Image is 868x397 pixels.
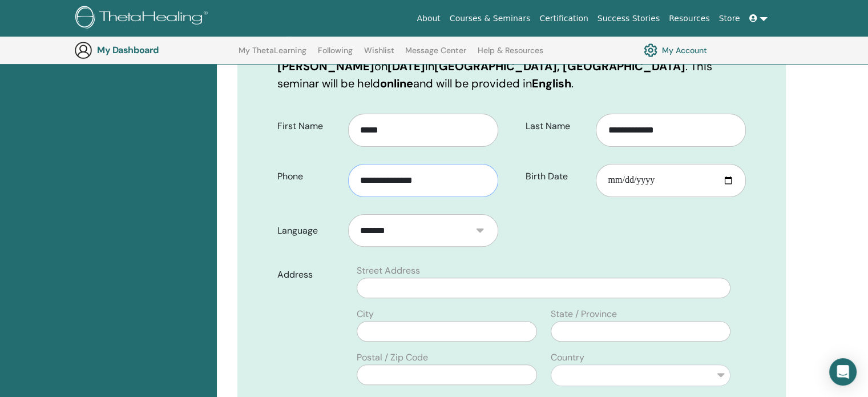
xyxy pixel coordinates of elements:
label: Street Address [357,264,420,278]
label: Birth Date [517,166,596,187]
label: Phone [269,166,348,187]
a: Courses & Seminars [445,8,535,29]
b: [DATE] [387,59,425,74]
label: Language [269,220,348,242]
a: My ThetaLearning [239,46,306,64]
a: About [412,8,445,29]
a: Following [318,46,353,64]
img: generic-user-icon.jpg [74,41,92,59]
b: online [380,76,413,91]
p: You are registering for on in . This seminar will be held and will be provided in . [277,41,746,92]
h3: My Dashboard [97,45,211,55]
label: First Name [269,115,348,137]
a: Resources [664,8,714,29]
label: Address [269,264,350,286]
b: English [532,76,571,91]
a: Certification [535,8,592,29]
a: Success Stories [593,8,664,29]
label: Last Name [517,115,596,137]
a: Store [714,8,745,29]
img: logo.png [75,6,212,31]
img: cog.svg [644,41,657,60]
label: Postal / Zip Code [357,351,428,364]
a: My Account [644,41,707,60]
label: City [357,307,374,321]
a: Help & Resources [478,46,543,64]
b: Dig Deeper with [PERSON_NAME] [277,42,479,74]
label: Country [551,351,584,364]
b: [GEOGRAPHIC_DATA], [GEOGRAPHIC_DATA] [434,59,685,74]
a: Message Center [405,46,466,64]
label: State / Province [551,307,617,321]
a: Wishlist [364,46,394,64]
div: Open Intercom Messenger [829,358,857,386]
